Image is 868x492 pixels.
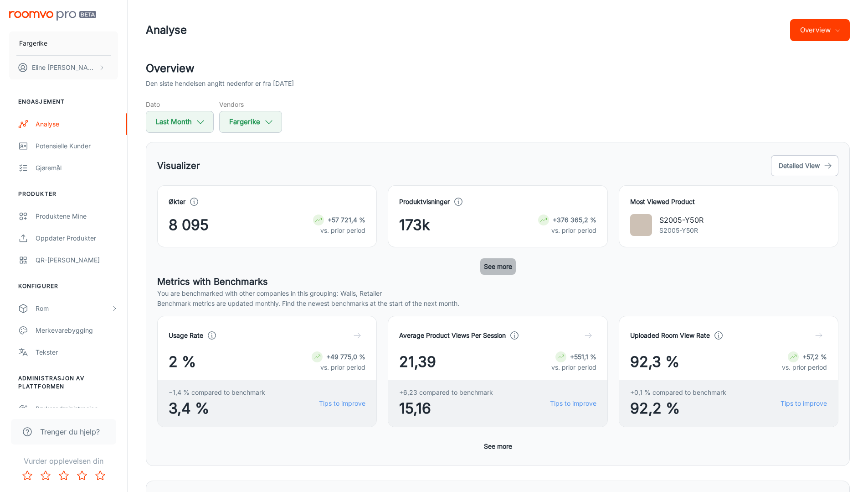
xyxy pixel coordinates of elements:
div: Tekster [36,347,118,357]
button: Overview [790,19,850,41]
button: Last Month [146,111,214,133]
p: S2005-Y50R [659,225,704,236]
span: Trenger du hjelp? [40,426,100,437]
span: +6,23 compared to benchmark [399,387,493,398]
button: See more [480,258,516,275]
strong: +376 365,2 % [553,216,596,224]
span: 21,39 [399,351,436,373]
h5: Visualizer [157,159,200,173]
button: See more [480,438,516,455]
a: Tips to improve [781,398,827,408]
img: Roomvo PRO Beta [9,11,96,21]
h2: Overview [146,60,850,77]
p: vs. prior period [782,362,827,372]
span: +0,1 % compared to benchmark [630,387,726,398]
h1: Analyse [146,22,187,38]
h4: Økter [169,197,185,207]
div: Produktene mine [36,211,118,221]
div: Gjøremål [36,163,118,173]
div: Analyse [36,119,118,129]
div: QR-[PERSON_NAME] [36,255,118,265]
h4: Most Viewed Product [630,197,827,207]
strong: +49 775,0 % [326,353,365,361]
a: Tips to improve [550,398,596,408]
p: Benchmark metrics are updated monthly. Find the newest benchmarks at the start of the next month. [157,298,838,309]
p: Fargerike [19,38,47,48]
span: 92,3 % [630,351,679,373]
span: 3,4 % [169,398,265,419]
h5: Vendors [219,99,282,109]
p: Vurder opplevelsen din [7,455,120,466]
button: Rate 2 star [36,466,55,485]
button: Rate 5 star [91,466,109,485]
h4: Usage Rate [169,330,203,340]
a: Tips to improve [319,398,365,408]
span: −1,4 % compared to benchmark [169,387,265,398]
span: 2 % [169,351,196,373]
p: Eline [PERSON_NAME] [32,63,96,73]
strong: +57,2 % [802,353,827,361]
button: Rate 4 star [73,466,91,485]
div: Potensielle kunder [36,141,118,151]
button: Fargerike [219,111,282,133]
strong: +551,1 % [570,353,596,361]
p: Den siste hendelsen angitt nedenfor er fra [DATE] [146,79,294,89]
h5: Dato [146,99,214,109]
button: Fargerike [9,31,118,55]
button: Rate 3 star [55,466,73,485]
h5: Metrics with Benchmarks [157,275,838,288]
p: vs. prior period [313,225,365,236]
p: vs. prior period [312,362,365,372]
div: Merkevarebygging [36,325,118,335]
button: Rate 1 star [18,466,36,485]
h4: Average Product Views Per Session [399,330,506,340]
p: S2005-Y50R [659,215,704,225]
h4: Uploaded Room View Rate [630,330,710,340]
span: 15,16 [399,398,493,419]
span: 8 095 [169,214,209,236]
button: Eline [PERSON_NAME] [9,56,118,79]
button: Detailed View [771,155,838,176]
span: 173k [399,214,430,236]
img: S2005-Y50R [630,214,652,236]
p: vs. prior period [538,225,596,236]
div: Brukeradministrasjon [36,404,118,414]
strong: +57 721,4 % [328,216,365,224]
span: 92,2 % [630,398,726,419]
div: Rom [36,304,111,314]
p: vs. prior period [551,362,596,372]
div: Oppdater produkter [36,233,118,243]
h4: Produktvisninger [399,197,450,207]
p: You are benchmarked with other companies in this grouping: Walls, Retailer [157,288,838,298]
